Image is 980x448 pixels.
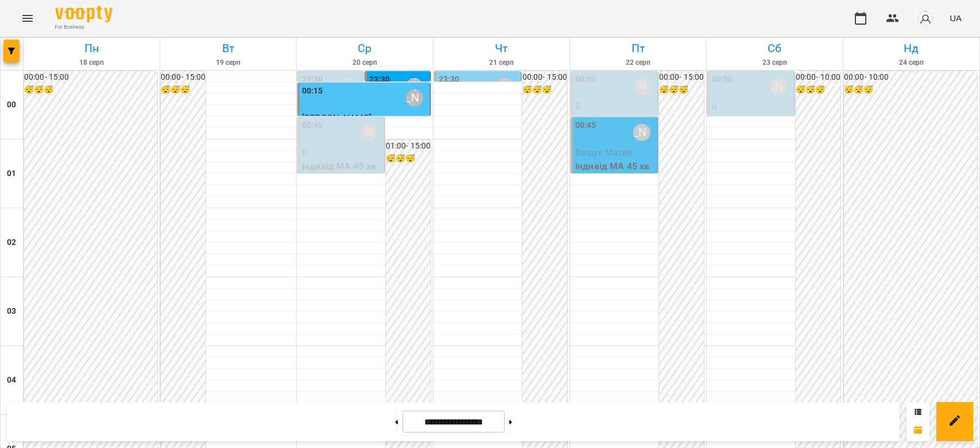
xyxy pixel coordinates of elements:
[386,153,431,165] h6: 😴😴😴
[844,84,977,96] h6: 😴😴😴
[572,40,704,57] h6: Пт
[708,40,841,57] h6: Сб
[369,73,390,86] label: 23:30
[25,57,158,68] h6: 18 серп
[770,78,787,95] div: Бондарєва Валерія
[162,40,295,57] h6: Вт
[497,78,514,95] div: Бондарєва Валерія
[633,78,650,95] div: Бондарєва Валерія
[360,124,377,141] div: Бондарєва Валерія
[575,147,633,158] span: Ващук Матей
[572,57,704,68] h6: 22 серп
[712,73,733,86] label: 00:00
[299,57,431,68] h6: 20 серп
[302,146,382,159] p: 0
[659,71,704,84] h6: 00:00 - 15:00
[435,57,568,68] h6: 21 серп
[7,99,16,111] h6: 00
[575,114,655,141] p: індивід МА 45 хв ([PERSON_NAME])
[302,73,323,86] label: 23:30
[302,112,371,123] span: [PERSON_NAME]
[161,71,206,84] h6: 00:00 - 15:00
[7,167,16,180] h6: 01
[406,78,423,95] div: Бондарєва Валерія
[708,57,841,68] h6: 23 серп
[575,119,596,132] label: 00:45
[712,114,792,141] p: індивід МА 45 хв ([PERSON_NAME])
[633,124,650,141] div: Бондарєва Валерія
[406,89,423,107] div: Бондарєва Валерія
[302,119,323,132] label: 00:45
[522,84,567,96] h6: 😴😴😴
[845,40,978,57] h6: Нд
[575,100,655,114] p: 0
[55,6,113,22] img: Voopty Logo
[302,159,382,186] p: індивід МА 45 хв ([PERSON_NAME])
[522,71,567,84] h6: 00:00 - 15:00
[299,40,431,57] h6: Ср
[575,159,655,173] p: індивід МА 45 хв
[950,12,962,24] span: UA
[25,40,158,57] h6: Пн
[435,40,568,57] h6: Чт
[712,100,792,114] p: 0
[7,305,16,318] h6: 03
[302,85,323,98] label: 00:15
[659,84,704,96] h6: 😴😴😴
[844,71,977,84] h6: 00:00 - 10:00
[439,73,460,86] label: 23:30
[55,24,113,31] span: For Business
[845,57,978,68] h6: 24 серп
[24,84,157,96] h6: 😴😴😴
[575,73,596,86] label: 00:00
[339,78,356,95] div: Бондарєва Валерія
[24,71,157,84] h6: 00:00 - 15:00
[386,140,431,153] h6: 01:00 - 15:00
[945,7,966,29] button: UA
[796,71,840,84] h6: 00:00 - 10:00
[917,10,933,26] img: avatar_s.png
[7,236,16,249] h6: 02
[161,84,206,96] h6: 😴😴😴
[14,5,41,32] button: Menu
[7,374,16,387] h6: 04
[162,57,295,68] h6: 19 серп
[796,84,840,96] h6: 😴😴😴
